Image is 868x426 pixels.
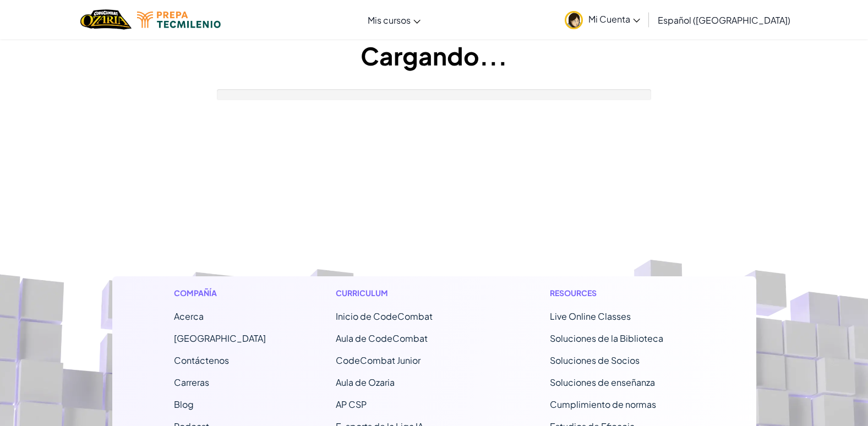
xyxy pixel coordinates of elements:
[336,398,367,410] a: AP CSP
[336,354,421,366] a: CodeCombat Junior
[336,287,481,299] h1: Curriculum
[174,287,266,299] h1: Compañía
[658,14,790,26] span: Español ([GEOGRAPHIC_DATA])
[588,13,640,25] span: Mi Cuenta
[368,14,411,26] span: Mis cursos
[550,287,695,299] h1: Resources
[80,8,132,31] img: Home
[550,376,655,388] a: Soluciones de enseñanza
[336,376,395,388] a: Aula de Ozaria
[137,12,221,28] img: Tecmilenio logo
[336,310,433,322] span: Inicio de CodeCombat
[550,354,640,366] a: Soluciones de Socios
[174,354,229,366] span: Contáctenos
[565,11,583,29] img: avatar
[550,332,663,344] a: Soluciones de la Biblioteca
[550,398,656,410] a: Cumplimiento de normas
[174,310,204,322] a: Acerca
[559,2,646,37] a: Mi Cuenta
[174,376,209,388] a: Carreras
[174,332,266,344] a: [GEOGRAPHIC_DATA]
[174,398,194,410] a: Blog
[362,5,426,35] a: Mis cursos
[652,5,796,35] a: Español ([GEOGRAPHIC_DATA])
[336,332,428,344] a: Aula de CodeCombat
[80,8,132,31] a: Ozaria by CodeCombat logo
[550,310,631,322] a: Live Online Classes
